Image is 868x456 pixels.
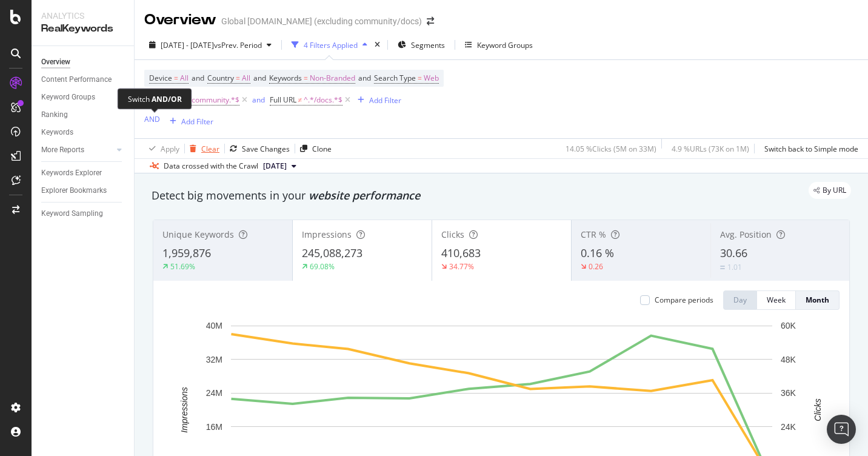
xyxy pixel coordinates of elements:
[733,295,747,305] div: Day
[41,126,125,139] a: Keywords
[41,167,125,179] a: Keywords Explorer
[253,73,266,83] span: and
[393,35,450,55] button: Segments
[41,109,68,121] div: Ranking
[460,35,538,55] button: Keyword Groups
[764,144,858,154] div: Switch back to Simple mode
[767,295,786,305] div: Week
[41,73,112,86] div: Content Performance
[41,10,124,22] div: Analytics
[144,10,216,30] div: Overview
[581,246,614,260] span: 0.16 %
[411,40,445,50] span: Segments
[236,73,240,83] span: =
[41,207,125,220] a: Keyword Sampling
[441,229,464,240] span: Clicks
[477,40,533,50] div: Keyword Groups
[181,116,213,127] div: Add Filter
[287,35,372,55] button: 4 Filters Applied
[41,56,125,69] a: Overview
[310,261,335,272] div: 69.08%
[809,182,851,199] div: legacy label
[672,144,749,154] div: 4.9 % URLs ( 73K on 1M )
[144,114,160,124] div: AND
[727,262,742,272] div: 1.01
[41,109,125,121] a: Ranking
[581,229,606,240] span: CTR %
[813,398,823,421] text: Clicks
[164,161,258,172] div: Data crossed with the Crawl
[179,387,189,432] text: Impressions
[441,246,481,260] span: 410,683
[225,139,290,158] button: Save Changes
[41,22,124,36] div: RealKeywords
[449,261,474,272] div: 34.77%
[162,229,234,240] span: Unique Keywords
[781,422,796,432] text: 24K
[165,114,213,129] button: Add Filter
[270,95,296,105] span: Full URL
[720,246,747,260] span: 30.66
[207,73,234,83] span: Country
[41,184,107,197] div: Explorer Bookmarks
[258,159,301,173] button: [DATE]
[242,70,250,87] span: All
[162,246,211,260] span: 1,959,876
[823,187,846,194] span: By URL
[418,73,422,83] span: =
[827,415,856,444] div: Open Intercom Messenger
[242,144,290,154] div: Save Changes
[369,95,401,106] div: Add Filter
[149,73,172,83] span: Device
[174,73,178,83] span: =
[41,126,73,139] div: Keywords
[179,92,239,109] span: ^.*/community.*$
[170,261,195,272] div: 51.69%
[295,139,332,158] button: Clone
[312,144,332,154] div: Clone
[566,144,656,154] div: 14.05 % Clicks ( 5M on 33M )
[201,144,219,154] div: Clear
[760,139,858,158] button: Switch back to Simple mode
[41,167,102,179] div: Keywords Explorer
[41,184,125,197] a: Explorer Bookmarks
[781,355,796,364] text: 48K
[806,295,829,305] div: Month
[180,70,189,87] span: All
[655,295,713,305] div: Compare periods
[221,15,422,27] div: Global [DOMAIN_NAME] (excluding community/docs)
[796,290,840,310] button: Month
[252,94,265,106] button: and
[310,70,355,87] span: Non-Branded
[41,207,103,220] div: Keyword Sampling
[302,229,352,240] span: Impressions
[781,321,796,330] text: 60K
[252,95,265,105] div: and
[720,266,725,269] img: Equal
[358,73,371,83] span: and
[206,388,222,398] text: 24M
[161,40,214,50] span: [DATE] - [DATE]
[304,73,308,83] span: =
[144,35,276,55] button: [DATE] - [DATE]vsPrev. Period
[372,39,382,51] div: times
[263,161,287,172] span: 2025 Oct. 3rd
[720,229,772,240] span: Avg. Position
[298,95,302,105] span: ≠
[152,93,182,104] div: AND/OR
[192,73,204,83] span: and
[589,261,603,272] div: 0.26
[723,290,757,310] button: Day
[304,40,358,50] div: 4 Filters Applied
[41,144,84,156] div: More Reports
[161,144,179,154] div: Apply
[302,246,362,260] span: 245,088,273
[41,91,125,104] a: Keyword Groups
[41,91,95,104] div: Keyword Groups
[781,388,796,398] text: 36K
[41,73,125,86] a: Content Performance
[353,93,401,107] button: Add Filter
[206,422,222,432] text: 16M
[144,113,160,125] button: AND
[757,290,796,310] button: Week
